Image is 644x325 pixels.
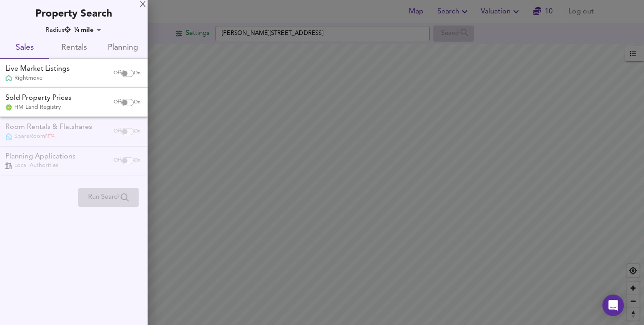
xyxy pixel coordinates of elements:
[114,99,121,106] span: Off
[5,104,12,111] img: Land Registry
[5,93,72,103] div: Sold Property Prices
[602,295,624,316] div: Open Intercom Messenger
[46,26,71,34] div: Radius
[5,41,44,55] span: Sales
[134,70,140,77] span: On
[5,64,70,74] div: Live Market Listings
[140,2,146,8] div: X
[78,188,139,207] div: Please enable at least one data source to run a search
[71,26,104,34] div: ¼ mile
[5,75,12,82] img: Rightmove
[104,41,142,55] span: Planning
[5,74,70,82] div: Rightmove
[134,99,140,106] span: On
[5,103,72,111] div: HM Land Registry
[114,70,121,77] span: Off
[55,41,93,55] span: Rentals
